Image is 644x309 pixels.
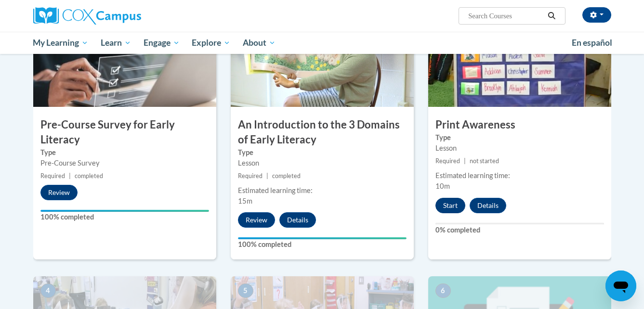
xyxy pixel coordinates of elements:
[272,172,301,180] span: completed
[33,7,216,25] a: Cox Campus
[605,270,636,301] iframe: Button to launch messaging window
[435,143,604,154] div: Lesson
[435,170,604,181] div: Estimated learning time:
[94,32,137,54] a: Learn
[33,117,216,147] h3: Pre-Course Survey for Early Literacy
[238,239,407,250] label: 100% completed
[192,37,230,49] span: Explore
[266,172,268,180] span: |
[428,117,611,132] h3: Print Awareness
[40,147,209,158] label: Type
[238,172,263,180] span: Required
[27,32,95,54] a: My Learning
[237,32,282,54] a: About
[470,198,506,213] button: Details
[467,10,544,22] input: Search Courses
[33,37,88,49] span: My Learning
[185,32,237,54] a: Explore
[572,38,612,48] span: En español
[238,158,407,168] div: Lesson
[144,37,180,49] span: Engage
[238,185,407,196] div: Estimated learning time:
[40,283,56,298] span: 4
[582,7,611,23] button: Account Settings
[238,197,252,205] span: 15m
[435,182,450,190] span: 10m
[75,172,103,180] span: completed
[231,11,414,107] img: Course Image
[435,132,604,143] label: Type
[40,210,209,212] div: Your progress
[279,212,316,228] button: Details
[19,32,626,54] div: Main menu
[238,147,407,158] label: Type
[33,7,141,25] img: Cox Campus
[238,237,407,239] div: Your progress
[40,212,209,222] label: 100% completed
[565,33,618,53] a: En español
[435,157,460,165] span: Required
[238,212,275,228] button: Review
[40,185,78,200] button: Review
[464,157,466,165] span: |
[435,283,451,298] span: 6
[238,283,253,298] span: 5
[435,225,604,235] label: 0% completed
[137,32,186,54] a: Engage
[33,11,216,107] img: Course Image
[470,157,499,165] span: not started
[243,37,276,49] span: About
[69,172,71,180] span: |
[40,158,209,168] div: Pre-Course Survey
[40,172,65,180] span: Required
[544,10,559,22] button: Search
[428,11,611,107] img: Course Image
[231,117,414,147] h3: An Introduction to the 3 Domains of Early Literacy
[435,198,465,213] button: Start
[101,37,131,49] span: Learn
